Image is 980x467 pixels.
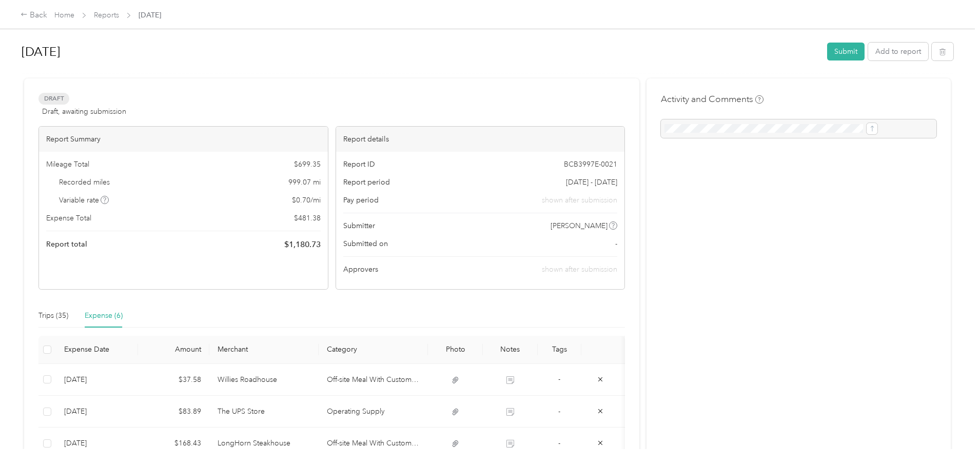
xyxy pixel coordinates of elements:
[336,127,625,152] div: Report details
[85,310,123,321] div: Expense (6)
[22,39,820,64] h1: Sep 2025
[538,428,581,459] td: -
[319,336,428,364] th: Category
[343,220,375,231] span: Submitter
[284,238,321,251] span: $ 1,180.73
[56,428,138,459] td: 9-16-2025
[566,177,617,188] span: [DATE] - [DATE]
[138,396,209,428] td: $83.89
[138,336,209,364] th: Amount
[546,345,573,354] div: Tags
[38,93,69,105] span: Draft
[564,159,617,170] span: BCB3997E-0021
[483,336,538,364] th: Notes
[294,159,321,170] span: $ 699.35
[343,238,388,249] span: Submitted on
[209,364,319,396] td: Willies Roadhouse
[39,127,328,152] div: Report Summary
[209,336,319,364] th: Merchant
[538,396,581,428] td: -
[59,177,110,188] span: Recorded miles
[542,265,617,274] span: shown after submission
[343,159,375,170] span: Report ID
[343,177,390,188] span: Report period
[343,195,379,206] span: Pay period
[615,238,617,249] span: -
[46,159,89,170] span: Mileage Total
[138,428,209,459] td: $168.43
[288,177,321,188] span: 999.07 mi
[46,239,87,250] span: Report total
[292,195,321,206] span: $ 0.70 / mi
[38,310,68,321] div: Trips (35)
[319,364,428,396] td: Off-site Meal With Customer Or Johnstone Employee
[209,396,319,428] td: The UPS Store
[139,10,161,21] span: [DATE]
[56,396,138,428] td: 9-17-2025
[319,428,428,459] td: Off-site Meal With Customer Or Johnstone Employee
[558,439,560,448] span: -
[56,336,138,364] th: Expense Date
[294,213,321,224] span: $ 481.38
[343,264,378,275] span: Approvers
[94,11,119,19] a: Reports
[827,43,865,60] button: Submit
[56,364,138,396] td: 9-19-2025
[428,336,483,364] th: Photo
[542,195,617,206] span: shown after submission
[59,195,109,206] span: Variable rate
[558,375,560,383] span: -
[42,106,126,117] span: Draft, awaiting submission
[551,220,607,231] span: [PERSON_NAME]
[868,43,928,60] button: Add to report
[54,11,74,19] a: Home
[46,213,91,224] span: Expense Total
[538,364,581,396] td: -
[138,364,209,396] td: $37.58
[923,410,980,467] iframe: Everlance-gr Chat Button Frame
[558,407,560,416] span: -
[319,396,428,428] td: Operating Supply
[661,93,763,106] h4: Activity and Comments
[538,336,581,364] th: Tags
[21,9,47,22] div: Back
[209,428,319,459] td: LongHorn Steakhouse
